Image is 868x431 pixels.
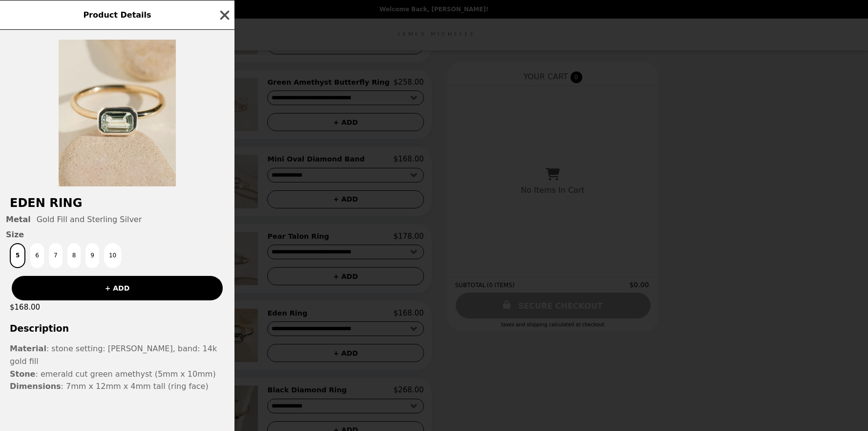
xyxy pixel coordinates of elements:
strong: Stone [10,369,35,379]
img: Gold Fill and Sterling Silver / 5 [59,40,176,186]
button: 5 [10,243,25,268]
button: 9 [85,243,99,268]
button: 10 [104,243,121,268]
button: 8 [67,243,81,268]
strong: Material [10,344,46,353]
button: 6 [30,243,44,268]
strong: Dimensions [10,382,61,391]
p: : stone setting: [PERSON_NAME], band: 14k gold fill [10,342,225,392]
span: Metal [6,215,31,224]
div: Gold Fill and Sterling Silver [6,215,229,224]
button: + ADD [12,276,223,300]
button: 7 [49,243,63,268]
span: Product Details [83,10,151,20]
span: : emerald cut green amethyst (5mm x 10mm) : 7mm x 12mm x 4mm tall (ring face) [10,369,216,391]
span: Size [6,230,229,239]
